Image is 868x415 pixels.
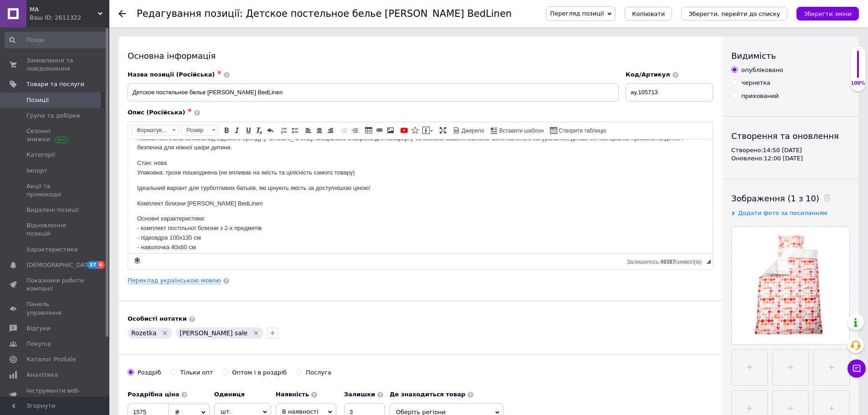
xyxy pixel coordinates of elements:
[660,259,675,265] span: 49387
[26,324,50,333] span: Відгуки
[26,355,76,364] span: Каталог ProSale
[26,221,84,238] span: Відновлення позицій
[182,125,209,135] span: Розмір
[706,259,711,264] span: Потягніть для зміни розмірів
[26,127,84,143] span: Сезонні знижки
[850,46,866,92] div: 100% Якість заповнення
[214,391,245,398] b: Одиниця
[243,125,253,135] a: Підкреслений (Ctrl+U)
[252,329,260,337] svg: Видалити мітку
[254,125,264,135] a: Видалити форматування
[276,391,309,398] b: Наявність
[26,96,49,104] span: Позиції
[9,75,575,122] p: Основні характеристики: - комплект постільної білизни з 2-х предметів - підковдра 100х135 см - на...
[796,7,859,20] button: Зберегти зміни
[118,10,126,17] div: Повернутися назад
[132,125,179,136] a: Форматування
[350,125,360,135] a: Збільшити відступ
[30,5,98,14] span: МА
[632,10,665,17] span: Копіювати
[741,79,770,87] div: чернетка
[128,109,185,116] span: Опис (Російська)
[232,369,287,377] div: Оптом і в роздріб
[188,108,192,113] span: ✱
[498,127,544,135] span: Вставити шаблон
[325,125,335,135] a: По правому краю
[390,391,465,398] b: Де знаходиться товар
[627,256,706,265] div: Кiлькiсть символiв
[131,329,157,337] span: Rozetka
[549,125,607,135] a: Створити таблицю
[364,125,374,135] a: Таблиця
[9,44,575,54] p: Ідеальний варіант для турботливих батьків, які цінують якість за доступнішою ціною!
[9,60,575,69] p: Комплект білизни [PERSON_NAME] BedLinen
[98,261,105,269] span: 6
[399,125,409,135] a: Додати відео з YouTube
[26,167,47,175] span: Імпорт
[137,8,512,19] h1: Редагування позиції: Детское постельное белье Stokke BedLinen
[303,125,313,135] a: По лівому краю
[681,7,787,20] button: Зберегти, перейти до списку
[26,80,84,88] span: Товари та послуги
[180,369,213,377] div: Тільки опт
[87,261,98,269] span: 37
[26,300,84,317] span: Панель управління
[26,182,84,199] span: Акції та промокоди
[375,125,385,135] a: Вставити/Редагувати посилання (Ctrl+L)
[9,19,575,38] p: Стан: нова Упаковка: трохи пошкоджена (не впливає на якість та цілісність самого товару)
[279,125,289,135] a: Вставити/видалити нумерований список
[128,50,713,61] div: Основна інформація
[128,315,187,322] b: Особисті нотатки
[290,125,300,135] a: Вставити/видалити маркований список
[128,83,619,102] input: Наприклад, H&M жіноча сукня зелена 38 розмір вечірня максі з блискітками
[26,246,78,254] span: Характеристики
[128,277,221,284] a: Переклад українською мовою
[26,371,58,379] span: Аналітика
[314,125,324,135] a: По центру
[550,10,604,17] span: Перегляд позиції
[306,369,331,377] div: Послуга
[741,66,783,74] div: опубліковано
[282,408,318,415] span: В наявності
[489,125,545,135] a: Вставити шаблон
[804,10,852,17] i: Зберегти зміни
[128,391,179,398] b: Роздрібна ціна
[138,369,161,377] div: Роздріб
[26,206,79,214] span: Видалені позиції
[132,125,169,135] span: Форматування
[180,329,247,337] span: [PERSON_NAME] sale
[5,32,108,48] input: Пошук
[847,359,866,378] button: Чат з покупцем
[26,151,55,159] span: Категорії
[344,391,375,398] b: Залишки
[128,139,713,253] iframe: Редактор, D24BC893-D6AA-406E-9623-6D372CB64159
[132,256,142,266] a: Зробити резервну копію зараз
[557,127,606,135] span: Створити таблицю
[452,125,486,135] a: Джерело
[626,71,670,78] span: Код/Артикул
[128,71,215,78] span: Назва позиції (Російська)
[26,56,84,73] span: Замовлення та повідомлення
[161,329,169,337] svg: Видалити мітку
[30,14,109,22] div: Ваш ID: 2611322
[731,193,850,204] div: Зображення (1 з 10)
[731,154,850,163] div: Оновлено: 12:00 [DATE]
[731,130,850,142] div: Створення та оновлення
[217,70,221,76] span: ✱
[26,387,84,403] span: Інструменти веб-майстра та SEO
[741,92,779,100] div: прихований
[410,125,420,135] a: Вставити іконку
[221,125,231,135] a: Жирний (Ctrl+B)
[731,50,850,61] div: Видимість
[625,7,672,20] button: Копіювати
[421,125,434,135] a: Вставити повідомлення
[688,10,780,17] i: Зберегти, перейти до списку
[26,277,84,293] span: Показники роботи компанії
[265,125,275,135] a: Повернути (Ctrl+Z)
[232,125,242,135] a: Курсив (Ctrl+I)
[181,125,218,136] a: Розмір
[851,80,865,87] div: 100%
[26,261,94,269] span: [DEMOGRAPHIC_DATA]
[438,125,448,135] a: Максимізувати
[26,112,80,120] span: Групи та добірки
